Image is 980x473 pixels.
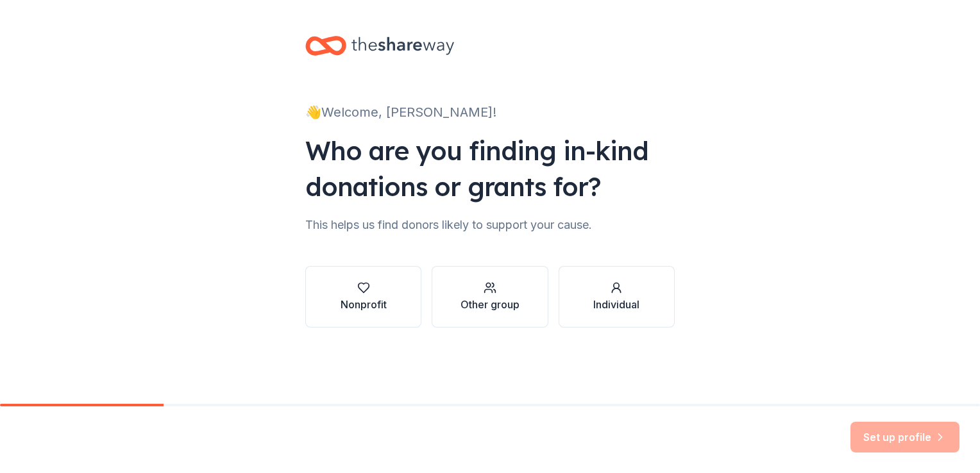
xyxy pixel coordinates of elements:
div: 👋 Welcome, [PERSON_NAME]! [305,102,675,122]
div: Other group [460,297,520,312]
button: Individual [559,266,675,328]
div: Individual [593,297,639,312]
button: Nonprofit [305,266,421,328]
div: Nonprofit [341,297,387,312]
div: This helps us find donors likely to support your cause. [305,215,675,235]
div: Who are you finding in-kind donations or grants for? [305,133,675,204]
button: Other group [432,266,548,328]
